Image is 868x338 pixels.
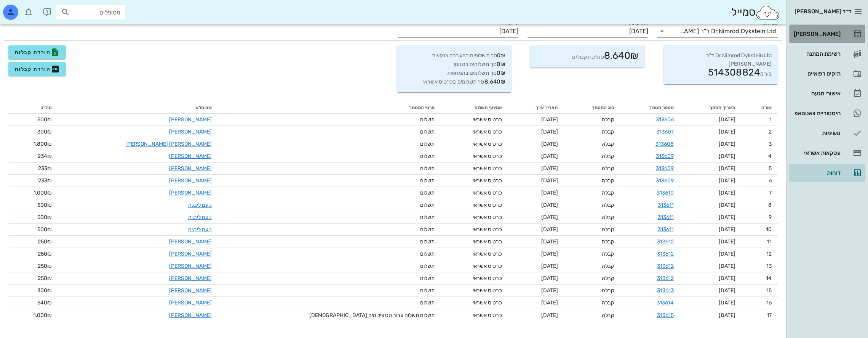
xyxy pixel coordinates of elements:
[169,312,212,319] a: [PERSON_NAME]
[169,116,212,123] a: [PERSON_NAME]
[541,238,558,245] span: [DATE]
[169,263,212,269] a: [PERSON_NAME]
[218,199,441,211] td: תשלום
[769,116,772,123] span: 1
[718,275,735,282] span: [DATE]
[718,177,735,184] span: [DATE]
[38,263,52,269] span: 250₪
[766,226,772,233] span: 10
[218,163,441,175] td: תשלום
[789,164,865,182] a: דוחות
[789,25,865,43] a: [PERSON_NAME]
[473,287,502,294] span: כרטיס אשראי
[473,275,502,282] span: כרטיס אשראי
[789,45,865,63] a: רשימת המתנה
[602,287,614,294] span: קבלה
[766,263,772,269] span: 13
[792,170,841,176] div: דוחות
[169,177,212,184] a: [PERSON_NAME]
[218,126,441,138] td: תשלום
[602,312,614,319] span: קבלה
[218,309,441,321] td: תשלום תשלום עבור סט צילומים [DEMOGRAPHIC_DATA]
[541,202,558,208] span: [DATE]
[792,110,841,116] div: היסטוריית וואטסאפ
[656,129,673,135] a: 313607
[718,299,735,306] span: [DATE]
[37,202,52,208] span: 500₪
[718,165,735,172] span: [DATE]
[169,129,212,135] a: [PERSON_NAME]
[125,141,212,147] a: [PERSON_NAME] [PERSON_NAME]
[541,165,558,172] span: [DATE]
[755,5,780,20] img: SmileCloud logo
[677,28,776,35] div: Dr.Nimrod Dykstein Ltd ד"ר [PERSON_NAME] בע"מ
[22,6,27,11] span: תג
[473,141,502,147] span: כרטיס אשראי
[769,214,772,221] span: 9
[58,101,218,114] th: שם מלא
[473,202,502,208] span: כרטיס אשראי
[708,67,760,78] span: 514308824
[218,285,441,297] td: תשלום
[218,260,441,272] td: תשלום
[767,312,772,319] span: 17
[604,50,638,61] span: 8,640₪
[792,31,841,37] div: [PERSON_NAME]
[484,78,505,85] span: 8,640₪
[473,153,502,159] span: כרטיס אשראי
[602,299,614,306] span: קבלה
[473,177,502,184] span: כרטיס אשראי
[602,202,614,208] span: קבלה
[655,165,673,172] a: 313609
[541,251,558,257] span: [DATE]
[218,150,441,163] td: תשלום
[169,251,212,257] a: [PERSON_NAME]
[767,238,772,245] span: 11
[761,105,772,110] span: שורה
[14,48,60,57] span: הורדת קבלות
[792,90,841,97] div: אישורי הגעה
[497,69,505,76] span: 0₪
[657,287,673,294] a: 313613
[218,297,441,309] td: תשלום
[34,190,52,196] span: 1,000₪
[473,251,502,257] span: כרטיס אשראי
[602,251,614,257] span: קבלה
[602,226,614,233] span: קבלה
[541,287,558,294] span: [DATE]
[14,64,60,74] span: הורדת קבלות
[602,238,614,245] span: קבלה
[649,105,673,110] span: מספר מסמך
[473,226,502,233] span: כרטיס אשראי
[8,62,66,76] button: הורדת קבלות
[497,61,505,68] span: 0₪
[602,141,614,147] span: קבלה
[38,275,52,282] span: 250₪
[38,153,52,159] span: 234₪
[602,263,614,269] span: קבלה
[768,153,772,159] span: 4
[169,190,212,196] a: [PERSON_NAME]
[169,165,212,172] a: [PERSON_NAME]
[592,105,614,110] span: סוג המסמך
[37,214,52,221] span: 500₪
[602,153,614,159] span: קבלה
[602,214,614,221] span: קבלה
[789,64,865,83] a: תיקים רפואיים
[169,153,212,159] a: [PERSON_NAME]
[709,105,735,110] span: תאריך מסמך
[218,272,441,285] td: תשלום
[473,263,502,269] span: כרטיס אשראי
[718,251,735,257] span: [DATE]
[188,202,212,208] a: נועם ליבנה
[792,150,841,156] div: עסקאות אשראי
[541,153,558,159] span: [DATE]
[38,177,52,184] span: 233₪
[218,248,441,260] td: תשלום
[657,251,673,257] a: 313612
[169,238,212,245] a: [PERSON_NAME]
[508,101,564,114] th: תאריך ערך
[8,101,58,114] th: סה״כ
[657,275,673,282] a: 313612
[497,52,505,59] span: 0₪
